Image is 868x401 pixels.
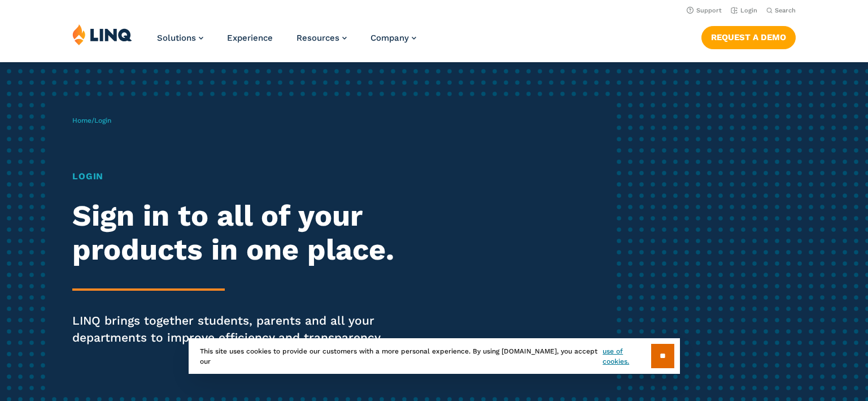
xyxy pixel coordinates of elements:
button: Open Search Bar [766,6,796,15]
p: LINQ brings together students, parents and all your departments to improve efficiency and transpa... [72,312,407,346]
a: Experience [227,33,273,43]
span: Company [370,33,409,43]
nav: Button Navigation [701,24,796,49]
span: Resources [296,33,339,43]
a: Resources [296,33,347,43]
span: / [72,117,111,124]
span: Login [94,117,111,124]
h1: Login [72,170,407,183]
div: This site uses cookies to provide our customers with a more personal experience. By using [DOMAIN... [189,338,680,374]
a: Login [731,7,757,14]
a: use of cookies. [603,346,651,366]
img: LINQ | K‑12 Software [72,24,132,45]
h2: Sign in to all of your products in one place. [72,199,407,267]
a: Request a Demo [701,26,796,49]
a: Support [687,7,722,14]
nav: Primary Navigation [157,24,416,61]
span: Search [775,7,796,14]
a: Company [370,33,416,43]
span: Solutions [157,33,196,43]
a: Home [72,117,91,124]
a: Solutions [157,33,203,43]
